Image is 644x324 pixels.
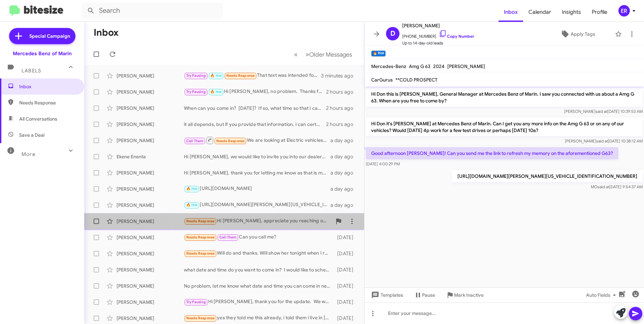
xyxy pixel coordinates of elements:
[184,201,330,209] div: [URL][DOMAIN_NAME][PERSON_NAME][US_VEHICLE_IDENTIFICATION_NUMBER]
[184,217,332,225] div: Hi [PERSON_NAME], appreciate you reaching out regarding the C63S. I've never purchased a vehicle ...
[326,105,359,111] div: 2 hours ago
[184,153,330,160] div: Hi [PERSON_NAME], we would like to invite you into our dealership to see the GLC 300. Do you have...
[186,235,215,239] span: Needs Response
[390,28,395,39] span: D
[184,72,321,79] div: That text was intended for somebody else. I just got home [DATE] from vacation. I'm back at work ...
[290,47,356,61] nav: Page navigation example
[321,72,359,79] div: 3 minutes ago
[117,266,184,273] div: [PERSON_NAME]
[117,283,184,289] div: [PERSON_NAME]
[586,289,618,301] span: Auto Fields
[596,138,608,143] span: said at
[330,186,359,192] div: a day ago
[334,266,359,273] div: [DATE]
[94,27,119,38] h1: Inbox
[402,30,474,40] span: [PHONE_NUMBER]
[9,28,75,44] a: Special Campaign
[117,250,184,257] div: [PERSON_NAME]
[184,88,326,96] div: Hi [PERSON_NAME], no problem. Thanks for letting me know
[184,169,330,176] div: Hi [PERSON_NAME], thank you for letting me know as that is most definitely not our standard. I wo...
[210,90,222,94] span: 🔥 Hot
[117,299,184,305] div: [PERSON_NAME]
[454,289,484,301] span: Mark Inactive
[117,218,184,225] div: [PERSON_NAME]
[618,5,630,17] div: ER
[366,88,643,107] p: Hi Don this is [PERSON_NAME], General Manager at Mercedes Benz of Marin. I saw you connected with...
[184,266,334,273] div: what date and time do you want to come in? I would like to schedule you for an appointment. That ...
[581,289,624,301] button: Auto Fields
[186,316,215,320] span: Needs Response
[219,235,237,239] span: Call Them
[402,22,474,30] span: [PERSON_NAME]
[117,72,184,79] div: [PERSON_NAME]
[334,234,359,241] div: [DATE]
[571,28,595,40] span: Apply Tags
[366,147,618,159] p: Good afternoon [PERSON_NAME]! Can you send me the link to refresh my memory on the aforementioned...
[184,185,330,193] div: [URL][DOMAIN_NAME]
[523,2,556,22] a: Calendar
[402,40,474,46] span: Up to 14-day-old leads
[309,51,352,58] span: Older Messages
[586,2,613,22] span: Profile
[498,2,523,22] a: Inbox
[366,118,643,136] p: Hi Don it's [PERSON_NAME] at Mercedes Benz of Marin. Can I get you any more info on the Amg G 63 ...
[117,202,184,208] div: [PERSON_NAME]
[117,169,184,176] div: [PERSON_NAME]
[184,105,326,111] div: When can you come in? [DATE]? If so, what time so that I can pencil you in for an appointment
[117,105,184,111] div: [PERSON_NAME]
[326,89,359,95] div: 2 hours ago
[22,151,35,157] span: More
[184,250,334,257] div: Will do and thanks. Will show her tonight when I return home
[19,132,44,138] span: Save a Deal
[364,289,409,301] button: Templates
[186,251,215,256] span: Needs Response
[409,63,430,69] span: Amg G 63
[294,50,298,59] span: «
[184,121,326,128] div: it all depends, but if you provide that information, I can certainly look into it and get back to...
[117,153,184,160] div: Ekene Enenta
[186,90,206,94] span: Try Pausing
[117,315,184,322] div: [PERSON_NAME]
[334,299,359,305] div: [DATE]
[371,63,406,69] span: Mercedes-Benz
[556,2,586,22] span: Insights
[117,137,184,144] div: [PERSON_NAME]
[184,283,334,289] div: No problem, let me know what date and time you can come in next week. I would like to schedule yo...
[613,5,637,17] button: ER
[19,116,57,122] span: All Conversations
[371,77,393,83] span: CarGurus
[186,219,215,223] span: Needs Response
[216,139,245,143] span: Needs Response
[19,83,76,90] span: Inbox
[13,50,72,57] div: Mercedes Benz of Marin
[433,63,445,69] span: 2024
[334,250,359,257] div: [DATE]
[301,47,356,61] button: Next
[117,234,184,241] div: [PERSON_NAME]
[290,47,302,61] button: Previous
[186,139,204,143] span: Call Them
[117,121,184,128] div: [PERSON_NAME]
[29,33,70,39] span: Special Campaign
[186,300,206,304] span: Try Pausing
[371,51,386,57] small: 🔥 Hot
[186,73,206,78] span: Try Pausing
[184,314,334,322] div: yes they told me this already, i told them i live in [GEOGRAPHIC_DATA] that they were going to fi...
[210,73,222,78] span: 🔥 Hot
[330,202,359,208] div: a day ago
[422,289,435,301] span: Pause
[22,68,41,74] span: Labels
[330,169,359,176] div: a day ago
[366,161,400,166] span: [DATE] 4:00:29 PM
[330,153,359,160] div: a day ago
[184,136,330,144] div: We are looking at Electric vehicles And we're curious if [PERSON_NAME] had something That got mor...
[117,89,184,95] div: [PERSON_NAME]
[564,109,643,114] span: [PERSON_NAME] [DATE] 10:39:53 AM
[186,187,198,191] span: 🔥 Hot
[334,315,359,322] div: [DATE]
[565,138,643,143] span: [PERSON_NAME] [DATE] 10:38:12 AM
[326,121,359,128] div: 2 hours ago
[395,77,438,83] span: **COLD PROSPECT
